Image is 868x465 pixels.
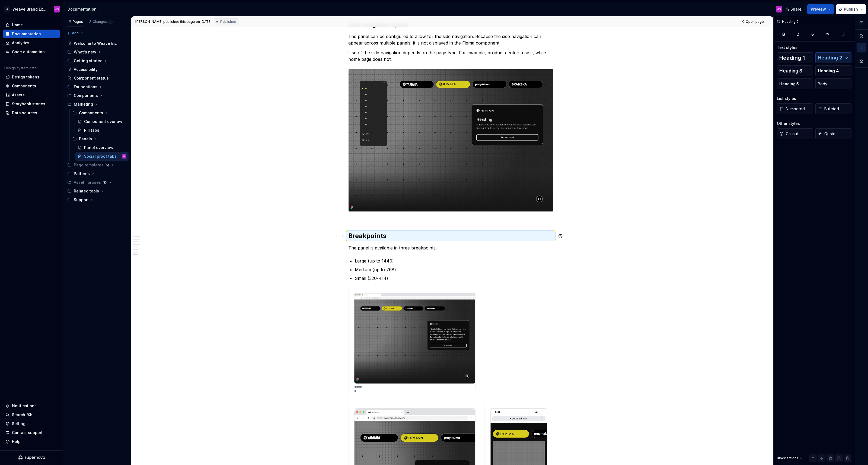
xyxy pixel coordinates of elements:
button: Notifications [3,401,60,410]
div: Related tools [74,188,99,194]
div: Marketing [65,100,129,109]
div: Documentation [68,7,129,12]
a: Pill tabs [75,126,129,135]
a: Storybook stories [3,100,60,108]
div: Component overiew [84,119,122,124]
a: Component status [65,74,129,83]
button: Contact support [3,428,60,437]
div: Storybook stories [12,101,45,107]
div: Components [12,83,36,89]
div: Components [74,93,98,98]
span: Numbered [779,106,805,112]
div: Design tokens [12,74,39,80]
span: Open page [746,20,764,24]
span: Add [72,31,79,35]
div: Block actions [777,454,803,462]
a: Panel overview [75,143,129,152]
a: Welcome to Weave Brand Extended [65,39,129,48]
div: Page tree [65,39,129,204]
div: Assets [12,92,25,98]
div: Pages [67,20,83,24]
div: Code automation [12,49,45,55]
div: Components [70,109,129,117]
div: JD [55,7,59,11]
div: Welcome to Weave Brand Extended [74,41,119,46]
p: Large (up to 1440) [355,258,553,264]
a: Documentation [3,30,60,38]
span: 4 [108,20,113,24]
button: Search ⌘K [3,410,60,419]
span: Body [818,81,827,87]
p: The panel is available in three breakpoints. [348,245,553,251]
button: Quote [815,128,852,139]
div: Accessibility [74,67,98,72]
div: JD [777,7,781,11]
div: Foundations [65,83,129,91]
img: 27f57d4a-2f53-49d1-950b-ac931fed2d06.png [349,69,553,211]
span: Heading 3 [779,68,802,74]
button: Add [65,29,85,37]
a: Code automation [3,48,60,56]
svg: Supernova Logo [18,455,45,460]
span: Published [220,20,236,24]
div: Patterns [65,169,129,178]
div: Documentation [12,31,41,37]
button: Heading 3 [777,65,813,76]
a: Analytics [3,39,60,47]
div: Panels [70,135,129,143]
h2: Breakpoints [348,232,553,240]
div: Foundations [74,84,97,90]
a: Components [3,82,60,90]
div: Related tools [65,187,129,195]
div: What's new [65,48,129,56]
span: Publish [844,7,858,12]
button: Help [3,437,60,446]
a: Data sources [3,109,60,117]
a: Accessibility [65,65,129,74]
div: published this page on [DATE] [163,20,212,24]
p: The panel can be configured to allow for the side navigation. Because the side navigation can app... [348,33,553,46]
span: Share [790,7,802,12]
a: Social proof tabsJD [75,152,129,161]
a: Assets [3,91,60,99]
a: Open page [739,18,766,26]
p: Small (320-414) [355,275,553,281]
div: Other styles [777,121,800,126]
div: Panel overview [84,145,113,150]
div: Block actions [777,456,798,460]
div: Getting started [74,58,103,64]
div: Component status [74,75,109,81]
div: Contact support [12,430,43,435]
div: Analytics [12,40,29,46]
a: Home [3,21,60,29]
button: Share [783,4,805,14]
div: Settings [12,421,28,426]
span: Heading 1 [779,55,805,61]
p: Medium (up to 768) [355,266,553,273]
div: Pill tabs [84,128,99,133]
div: List styles [777,96,796,101]
div: What's new [74,49,96,55]
span: [PERSON_NAME] [135,20,162,24]
div: Asset libraries [74,180,101,185]
div: A [4,6,10,12]
div: Patterns [74,171,90,176]
div: Design system data [4,66,36,70]
div: Help [12,439,21,444]
div: Support [74,197,89,203]
span: Heading 5 [779,81,799,87]
button: Callout [777,128,813,139]
button: Heading 5 [777,78,813,89]
button: Numbered [777,103,813,114]
button: Heading 4 [815,65,852,76]
span: Quote [818,131,835,137]
div: Page templates [74,162,104,168]
img: 75fa9801-8be7-496f-ad72-002a74edafd2.png [354,293,475,384]
span: Callout [779,131,798,137]
div: Marketing [74,102,93,107]
div: Weave Brand Extended [12,7,47,12]
div: Components [79,110,103,116]
div: Text styles [777,45,797,50]
div: Search ⌘K [12,412,33,417]
div: Social proof tabs [84,154,117,159]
